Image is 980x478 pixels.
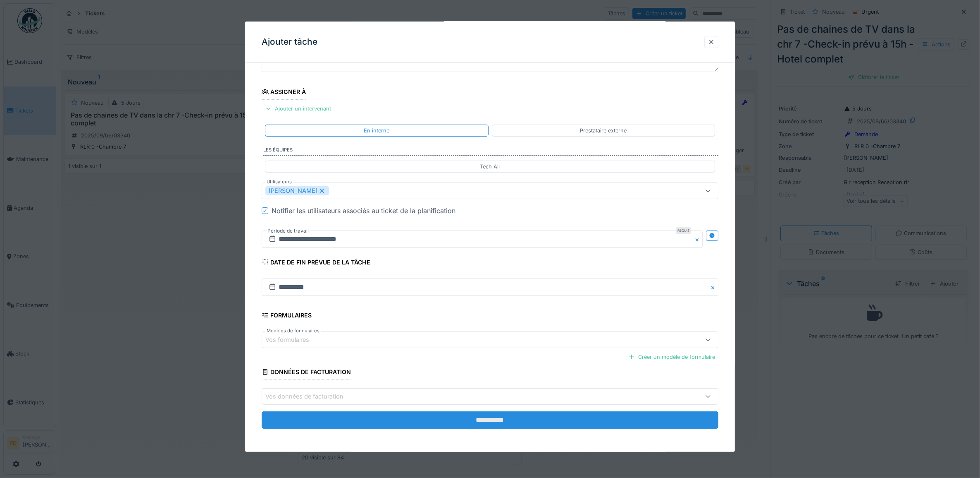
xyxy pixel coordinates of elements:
div: Assigner à [262,86,306,100]
label: Les équipes [263,147,719,156]
button: Close [694,231,703,248]
div: Date de fin prévue de la tâche [262,256,371,270]
div: Créer un modèle de formulaire [625,351,718,363]
div: Vos formulaires [265,335,321,344]
label: Utilisateurs [265,178,293,185]
div: Notifier les utilisateurs associés au ticket de la planification [272,206,455,216]
div: Tech All [480,163,500,171]
button: Close [709,279,718,296]
div: Prestataire externe [580,127,627,135]
div: Vos données de facturation [265,392,355,401]
div: Formulaires [262,309,312,323]
label: Modèles de formulaires [265,327,321,334]
div: En interne [364,127,389,135]
div: Ajouter un intervenant [262,103,334,114]
div: Données de facturation [262,366,351,380]
div: Requis [676,227,691,234]
label: Période de travail [267,226,310,235]
h3: Ajouter tâche [262,37,317,47]
div: [PERSON_NAME] [265,186,329,195]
